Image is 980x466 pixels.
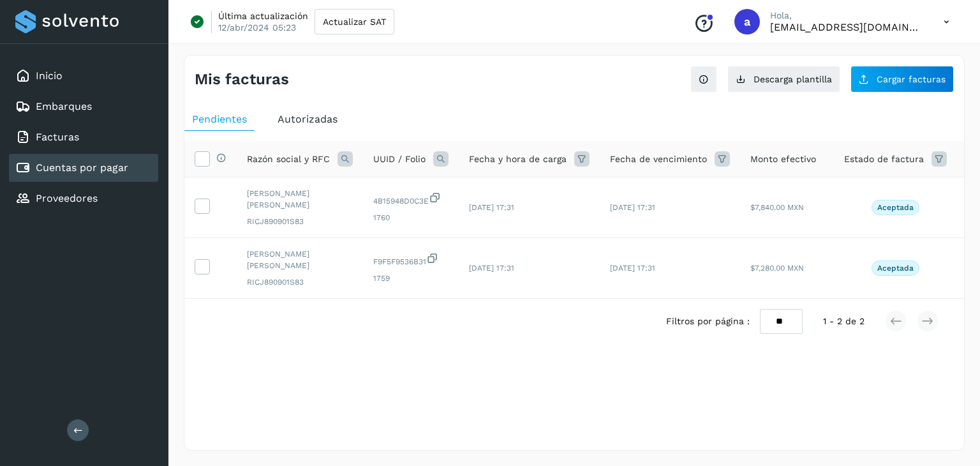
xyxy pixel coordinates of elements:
[9,93,158,121] div: Embarques
[9,184,158,213] div: Proveedores
[195,70,289,89] h4: Mis facturas
[9,154,158,182] div: Cuentas por pagar
[218,10,308,22] p: Última actualización
[750,264,804,273] span: $7,280.00 MXN
[877,75,946,84] span: Cargar facturas
[610,264,655,273] span: [DATE] 17:31
[192,113,247,125] span: Pendientes
[9,123,158,151] div: Facturas
[823,315,865,328] span: 1 - 2 de 2
[373,212,449,223] span: 1760
[36,131,79,143] a: Facturas
[877,264,914,273] p: Aceptada
[770,21,923,33] p: admon@logicen.com.mx
[373,252,449,267] span: F9F5F9536B31
[727,66,840,93] button: Descarga plantilla
[469,203,514,212] span: [DATE] 17:31
[850,66,954,93] button: Cargar facturas
[247,248,353,271] span: [PERSON_NAME] [PERSON_NAME]
[750,203,804,212] span: $7,840.00 MXN
[278,113,338,125] span: Autorizadas
[36,192,98,204] a: Proveedores
[610,153,707,166] span: Fecha de vencimiento
[315,9,394,34] button: Actualizar SAT
[469,264,514,273] span: [DATE] 17:31
[610,203,655,212] span: [DATE] 17:31
[469,153,567,166] span: Fecha y hora de carga
[247,188,353,211] span: [PERSON_NAME] [PERSON_NAME]
[323,17,386,26] span: Actualizar SAT
[36,162,128,174] a: Cuentas por pagar
[36,100,92,112] a: Embarques
[770,10,923,21] p: Hola,
[247,153,330,166] span: Razón social y RFC
[877,203,914,212] p: Aceptada
[36,70,63,82] a: Inicio
[666,315,750,328] span: Filtros por página :
[373,273,449,284] span: 1759
[754,75,832,84] span: Descarga plantilla
[247,276,353,288] span: RICJ890901S83
[9,62,158,90] div: Inicio
[373,192,449,207] span: 4B15948D0C3E
[750,153,816,166] span: Monto efectivo
[247,216,353,227] span: RICJ890901S83
[373,153,426,166] span: UUID / Folio
[218,22,296,33] p: 12/abr/2024 05:23
[844,153,924,166] span: Estado de factura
